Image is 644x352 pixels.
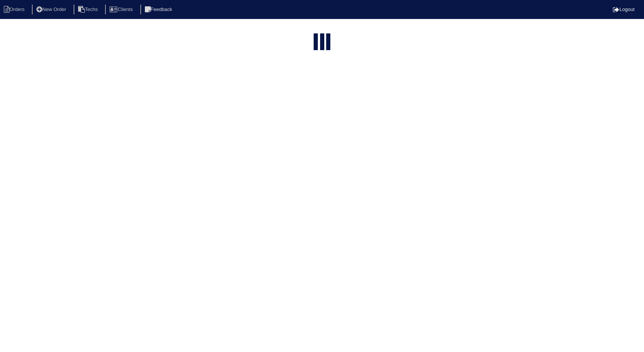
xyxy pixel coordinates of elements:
a: Logout [613,6,635,12]
a: Techs [74,6,104,12]
li: Clients [105,5,139,15]
li: Techs [74,5,104,15]
a: Clients [105,6,139,12]
li: New Order [32,5,72,15]
li: Feedback [140,5,178,15]
a: New Order [32,6,72,12]
div: loading... [320,33,324,52]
